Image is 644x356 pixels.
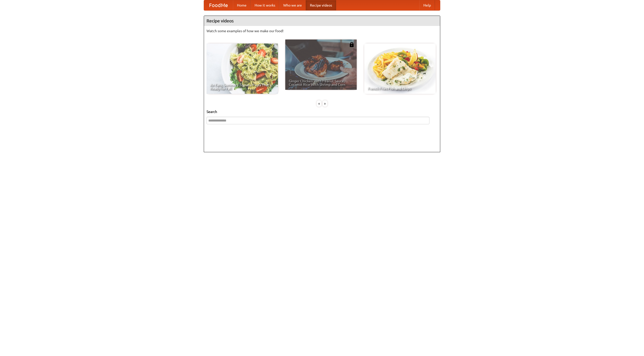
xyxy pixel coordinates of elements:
[207,109,437,114] h5: Search
[207,44,278,94] a: An Easy, Summery Tomato Pasta That's Ready for Fall
[233,0,251,10] a: Home
[323,100,327,107] div: »
[317,100,321,107] div: «
[364,44,436,94] a: French Fries Fish and Chips
[210,83,274,90] span: An Easy, Summery Tomato Pasta That's Ready for Fall
[251,0,279,10] a: How it works
[279,0,306,10] a: Who we are
[207,28,437,33] p: Watch some examples of how we make our food!
[419,0,435,10] a: Help
[204,16,440,26] h4: Recipe videos
[349,42,354,47] img: 483408.png
[306,0,336,10] a: Recipe videos
[368,87,432,90] span: French Fries Fish and Chips
[204,0,233,10] a: FoodMe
